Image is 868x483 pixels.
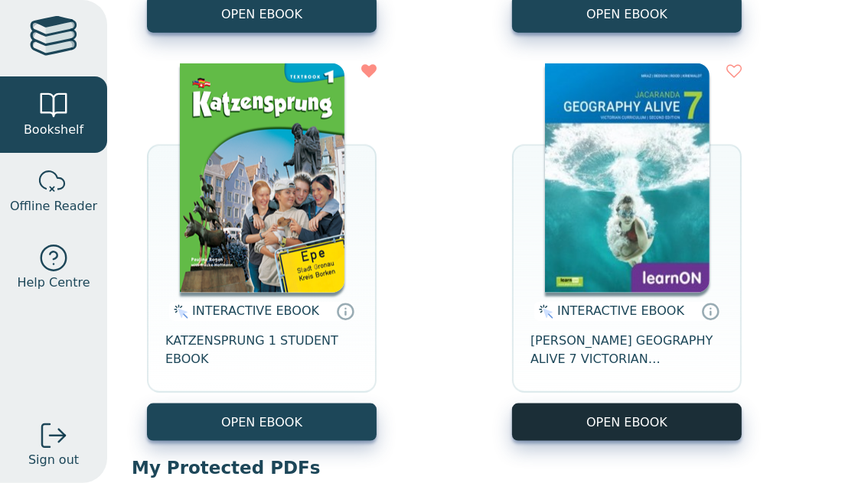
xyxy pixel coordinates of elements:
[512,404,742,441] button: OPEN EBOOK
[534,303,553,321] img: interactive.svg
[180,63,344,293] img: c7e09e6b-e77c-4761-a484-ea491682e25a.png
[165,332,358,368] span: KATZENSPRUNG 1 STUDENT EBOOK
[169,303,188,321] img: interactive.svg
[28,451,79,469] span: Sign out
[17,274,90,292] span: Help Centre
[10,197,97,216] span: Offline Reader
[24,121,83,139] span: Bookshelf
[192,303,319,318] span: INTERACTIVE EBOOK
[147,404,377,441] button: OPEN EBOOK
[557,303,684,318] span: INTERACTIVE EBOOK
[132,456,844,479] p: My Protected PDFs
[701,302,720,320] a: Interactive eBooks are accessed online via the publisher’s portal. They contain interactive resou...
[336,302,354,320] a: Interactive eBooks are accessed online via the publisher’s portal. They contain interactive resou...
[545,63,710,293] img: cc9fd0c4-7e91-e911-a97e-0272d098c78b.jpg
[530,332,723,368] span: [PERSON_NAME] GEOGRAPHY ALIVE 7 VICTORIAN CURRICULUM LEARNON EBOOK 2E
